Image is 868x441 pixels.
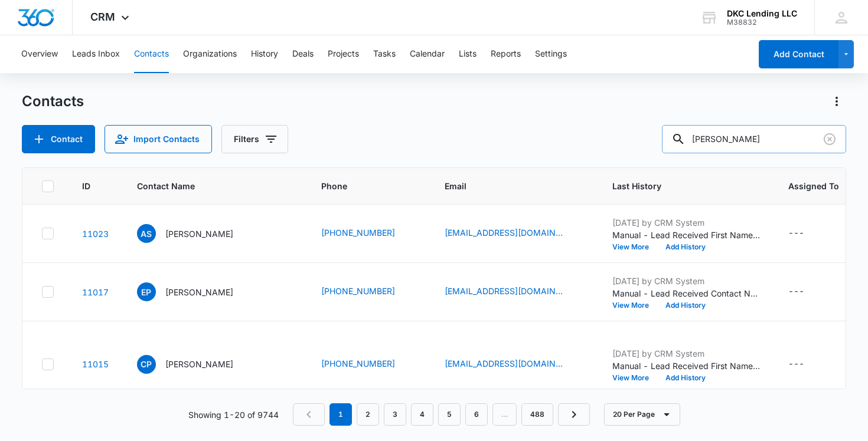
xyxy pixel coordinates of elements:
[612,229,760,241] p: Manual - Lead Received First Name: [PERSON_NAME] Last Name: [PERSON_NAME] Phone: [PHONE_NUMBER] E...
[328,35,359,73] button: Projects
[357,403,379,426] a: Page 2
[459,35,477,73] button: Lists
[292,35,314,73] button: Deals
[727,9,797,18] div: account name
[827,92,846,111] button: Actions
[410,35,445,73] button: Calendar
[221,125,288,153] button: Filters
[788,180,839,192] span: Assigned To
[612,216,760,229] p: [DATE] by CRM System
[604,403,680,426] button: 20 Per Page
[90,11,115,23] span: CRM
[788,226,804,241] div: ---
[535,35,567,73] button: Settings
[251,35,278,73] button: History
[445,357,584,371] div: Email - chadfire122@yahoo.com - Select to Edit Field
[438,403,461,426] a: Page 5
[820,130,839,149] button: Clear
[657,243,714,251] button: Add History
[759,40,838,68] button: Add Contact
[384,403,406,426] a: Page 3
[445,285,584,299] div: Email - michellepadgett7000@gmail.com - Select to Edit Field
[657,374,714,381] button: Add History
[321,180,399,192] span: Phone
[293,403,590,426] nav: Pagination
[137,355,254,374] div: Contact Name - CHAD PIERCE - Select to Edit Field
[82,287,109,297] a: Navigate to contact details page for Ernest Padgett
[321,226,395,239] a: [PHONE_NUMBER]
[521,403,553,426] a: Page 488
[612,275,760,287] p: [DATE] by CRM System
[612,287,760,300] p: Manual - Lead Received Contact Name: [PERSON_NAME] Phone: [PHONE_NUMBER] Email: [EMAIL_ADDRESS][D...
[137,224,254,243] div: Contact Name - Amanda Silva - Select to Edit Field
[662,125,846,153] input: Search Contacts
[21,35,58,73] button: Overview
[329,403,352,426] em: 1
[445,285,563,297] a: [EMAIL_ADDRESS][DOMAIN_NAME]
[612,347,760,360] p: [DATE] by CRM System
[373,35,396,73] button: Tasks
[612,302,657,309] button: View More
[445,357,563,370] a: [EMAIL_ADDRESS][DOMAIN_NAME]
[105,125,212,153] button: Import Contacts
[727,18,797,27] div: account id
[137,180,276,192] span: Contact Name
[558,403,590,426] a: Next Page
[612,243,657,251] button: View More
[82,229,109,239] a: Navigate to contact details page for Amanda Silva
[612,180,743,192] span: Last History
[321,285,395,297] a: [PHONE_NUMBER]
[788,357,825,371] div: Assigned To - - Select to Edit Field
[788,226,825,241] div: Assigned To - - Select to Edit Field
[82,180,92,192] span: ID
[183,35,237,73] button: Organizations
[72,35,120,73] button: Leads Inbox
[22,125,95,153] button: Add Contact
[612,360,760,372] p: Manual - Lead Received First Name: [PERSON_NAME] Last Name: [PERSON_NAME] Phone: [PHONE_NUMBER] E...
[188,409,279,421] p: Showing 1-20 of 9744
[657,302,714,309] button: Add History
[788,357,804,371] div: ---
[165,358,233,370] p: [PERSON_NAME]
[82,359,109,369] a: Navigate to contact details page for CHAD PIERCE
[788,285,825,299] div: Assigned To - - Select to Edit Field
[165,228,233,240] p: [PERSON_NAME]
[321,226,416,241] div: Phone - (956) 534-8405 - Select to Edit Field
[137,224,156,243] span: AS
[165,286,233,298] p: [PERSON_NAME]
[137,282,254,301] div: Contact Name - Ernest Padgett - Select to Edit Field
[445,180,567,192] span: Email
[491,35,521,73] button: Reports
[612,374,657,381] button: View More
[321,357,416,371] div: Phone - (815) 722-8397 - Select to Edit Field
[137,282,156,301] span: EP
[321,357,395,370] a: [PHONE_NUMBER]
[465,403,488,426] a: Page 6
[321,285,416,299] div: Phone - (813) 892-6844 - Select to Edit Field
[445,226,563,239] a: [EMAIL_ADDRESS][DOMAIN_NAME]
[134,35,169,73] button: Contacts
[411,403,433,426] a: Page 4
[788,285,804,299] div: ---
[22,93,84,110] h1: Contacts
[137,355,156,374] span: CP
[445,226,584,241] div: Email - GCRfundingsolutions@gmail.com - Select to Edit Field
